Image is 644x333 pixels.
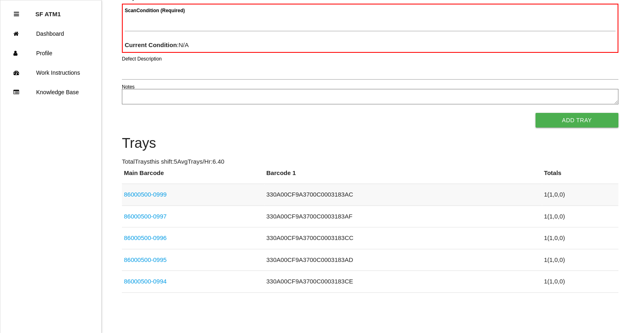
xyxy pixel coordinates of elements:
[542,249,618,271] td: 1 ( 1 , 0 , 0 )
[125,8,185,13] b: Scan Condition (Required)
[265,227,542,249] td: 330A00CF9A3700C0003183CC
[265,249,542,271] td: 330A00CF9A3700C0003183AD
[0,63,101,82] a: Work Instructions
[265,205,542,227] td: 330A00CF9A3700C0003183AF
[124,213,167,220] a: 86000500-0997
[122,157,618,166] p: Total Trays this shift: 5 Avg Trays /Hr: 6.40
[35,4,61,17] p: SF ATM1
[122,136,618,151] h4: Trays
[124,234,167,241] a: 86000500-0996
[125,41,189,48] span: : N/A
[0,43,101,63] a: Profile
[124,191,167,198] a: 86000500-0999
[122,83,134,91] label: Notes
[124,278,167,285] a: 86000500-0994
[542,205,618,227] td: 1 ( 1 , 0 , 0 )
[265,184,542,206] td: 330A00CF9A3700C0003183AC
[14,4,19,24] div: Close
[542,271,618,293] td: 1 ( 1 , 0 , 0 )
[122,55,162,63] label: Defect Description
[124,256,167,263] a: 86000500-0995
[542,169,618,184] th: Totals
[542,227,618,249] td: 1 ( 1 , 0 , 0 )
[0,82,101,102] a: Knowledge Base
[122,169,265,184] th: Main Barcode
[542,184,618,206] td: 1 ( 1 , 0 , 0 )
[125,41,177,48] b: Current Condition
[536,113,618,128] button: Add Tray
[265,271,542,293] td: 330A00CF9A3700C0003183CE
[0,24,101,43] a: Dashboard
[265,169,542,184] th: Barcode 1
